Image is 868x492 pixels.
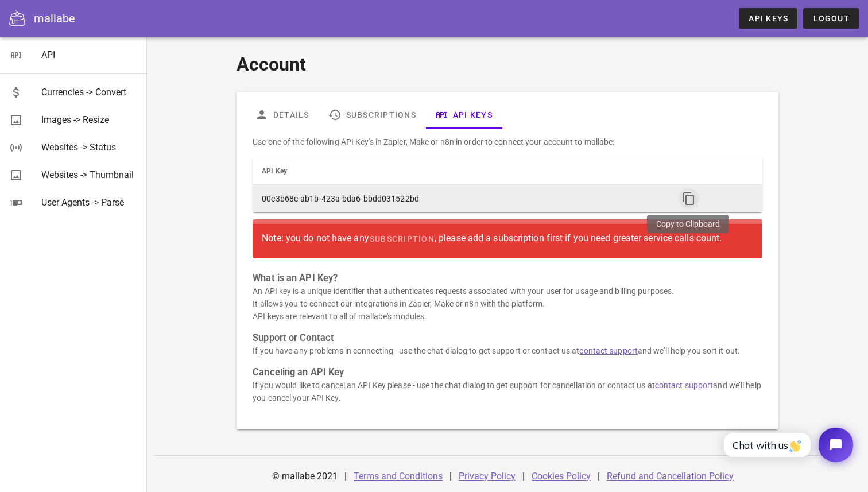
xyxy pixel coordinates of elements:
span: API Key [262,167,287,175]
a: Subscriptions [319,101,425,129]
a: subscription [369,228,435,249]
div: | [344,463,347,490]
a: API Keys [425,101,502,129]
span: API Keys [748,14,788,23]
a: Refund and Cancellation Policy [607,471,734,482]
div: API [41,49,138,60]
h1: Account [237,51,778,78]
div: Websites -> Thumbnail [41,169,138,180]
div: Currencies -> Convert [41,87,138,98]
th: API Key: Not sorted. Activate to sort ascending. [253,157,669,185]
td: 00e3b68c-ab1b-423a-bda6-bbdd031522bd [253,185,669,212]
p: If you would like to cancel an API Key please - use the chat dialog to get support for cancellati... [253,379,762,404]
p: If you have any problems in connecting - use the chat dialog to get support or contact us at and ... [253,344,762,357]
a: contact support [655,381,714,390]
p: An API key is a unique identifier that authenticates requests associated with your user for usage... [253,285,762,323]
iframe: Tidio Chat [711,418,863,472]
span: subscription [369,234,435,243]
a: Privacy Policy [459,471,516,482]
h3: Canceling an API Key [253,366,762,379]
div: Note: you do not have any , please add a subscription first if you need greater service calls count. [262,228,753,249]
div: | [598,463,600,490]
div: mallabe [34,10,75,27]
div: | [522,463,525,490]
div: User Agents -> Parse [41,197,138,208]
a: Terms and Conditions [354,471,443,482]
div: Websites -> Status [41,142,138,153]
span: Logout [812,14,850,23]
h3: Support or Contact [253,332,762,344]
div: Images -> Resize [41,114,138,125]
a: Cookies Policy [532,471,591,482]
div: © mallabe 2021 [265,463,344,490]
a: contact support [579,346,638,355]
a: Details [246,101,319,129]
button: Logout [803,8,859,29]
a: API Keys [739,8,797,29]
h3: What is an API Key? [253,272,762,285]
p: Use one of the following API Key's in Zapier, Make or n8n in order to connect your account to mal... [253,135,762,148]
div: | [449,463,452,490]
